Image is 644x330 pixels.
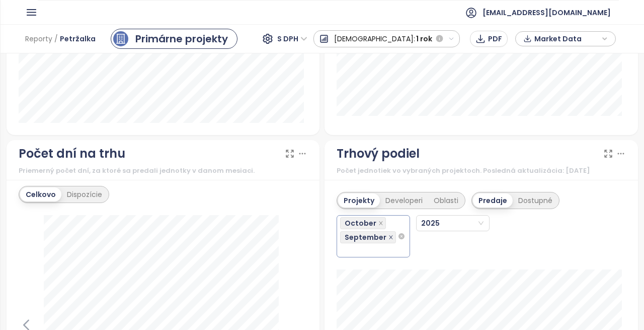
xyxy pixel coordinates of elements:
span: close [388,235,393,240]
div: Projekty [338,193,380,208]
button: [DEMOGRAPHIC_DATA]:1 rok [313,30,460,47]
span: October [340,217,386,229]
span: Petržalka [60,30,96,48]
div: Celkovo [20,187,61,202]
span: [EMAIL_ADDRESS][DOMAIN_NAME] [482,1,611,25]
span: close [378,221,383,226]
span: Market Data [534,31,599,46]
span: S DPH [277,31,307,46]
span: Reporty [25,30,52,48]
div: Primárne projekty [135,31,228,46]
button: PDF [470,31,508,47]
div: Počet dní na trhu [19,144,125,163]
div: Priemerný počet dní, za ktoré sa predali jednotky v danom mesiaci. [19,166,308,176]
div: Developeri [380,193,428,208]
div: Dostupné [513,193,558,208]
div: Oblasti [428,193,464,208]
span: [DEMOGRAPHIC_DATA]: [334,30,415,48]
a: primary [111,29,237,49]
div: Trhový podiel [337,144,420,163]
span: / [54,30,58,48]
span: PDF [488,33,502,44]
span: 1 rok [416,30,432,48]
span: 2025 [420,216,450,231]
div: Dispozície [61,187,108,202]
span: October [345,218,376,229]
div: Predaje [473,193,513,208]
span: September [340,231,396,243]
div: Počet jednotiek vo vybraných projektoch. Posledná aktualizácia: [DATE] [337,166,626,176]
span: close-circle [398,233,405,239]
div: button [521,31,610,46]
span: September [345,232,386,243]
